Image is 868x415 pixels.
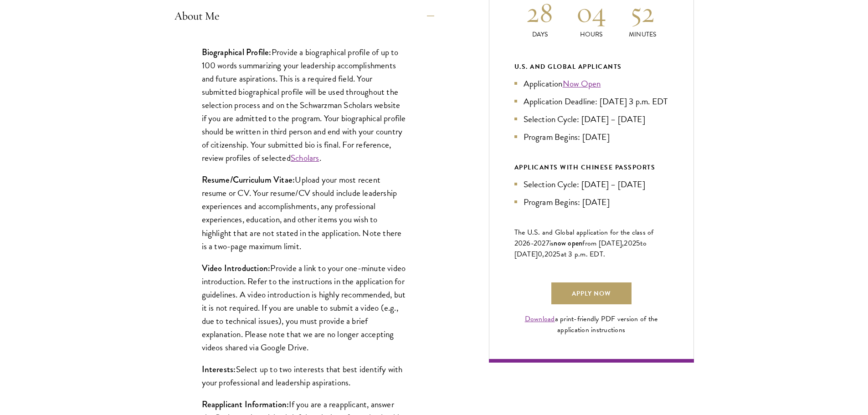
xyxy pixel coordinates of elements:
span: 0 [538,249,542,260]
a: Download [525,313,555,324]
p: Provide a biographical profile of up to 100 words summarizing your leadership accomplishments and... [202,46,407,165]
span: 5 [636,238,640,249]
p: Hours [565,30,617,39]
li: Application [514,77,668,90]
div: U.S. and Global Applicants [514,61,668,72]
strong: Reapplicant Information: [202,398,289,410]
p: Minutes [617,30,668,39]
p: Upload your most recent resume or CV. Your resume/CV should include leadership experiences and ac... [202,173,407,252]
a: Now Open [563,77,601,90]
span: -202 [531,238,546,249]
p: Days [514,30,566,39]
div: APPLICANTS WITH CHINESE PASSPORTS [514,162,668,173]
span: now open [554,238,582,248]
li: Program Begins: [DATE] [514,130,668,143]
span: at 3 p.m. EDT. [561,249,606,260]
strong: Biographical Profile: [202,46,272,58]
a: Apply Now [551,282,632,304]
span: 7 [546,238,550,249]
li: Program Begins: [DATE] [514,195,668,209]
div: a print-friendly PDF version of the application instructions [514,313,668,335]
li: Selection Cycle: [DATE] – [DATE] [514,113,668,126]
span: 5 [556,249,560,260]
span: The U.S. and Global application for the class of 202 [514,227,654,249]
p: Provide a link to your one-minute video introduction. Refer to the instructions in the applicatio... [202,261,407,354]
li: Selection Cycle: [DATE] – [DATE] [514,178,668,191]
a: Scholars [291,151,319,164]
strong: Video Introduction: [202,262,271,274]
button: About Me [175,5,434,27]
span: 6 [526,238,530,249]
span: to [DATE] [514,238,647,260]
span: , [542,249,544,260]
span: 202 [544,249,557,260]
span: is [550,238,554,249]
p: Select up to two interests that best identify with your professional and leadership aspirations. [202,363,407,389]
strong: Interests: [202,363,236,375]
span: from [DATE], [582,238,624,249]
strong: Resume/Curriculum Vitae: [202,174,295,186]
li: Application Deadline: [DATE] 3 p.m. EDT [514,95,668,108]
span: 202 [624,238,636,249]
